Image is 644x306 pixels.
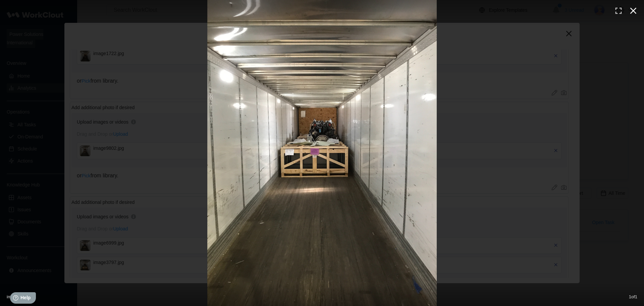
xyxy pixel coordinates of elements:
[611,3,626,18] button: Enter fullscreen (f)
[626,3,641,18] button: Close (esc)
[7,294,35,299] span: image9802.jpg
[629,294,637,299] span: 1 of 1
